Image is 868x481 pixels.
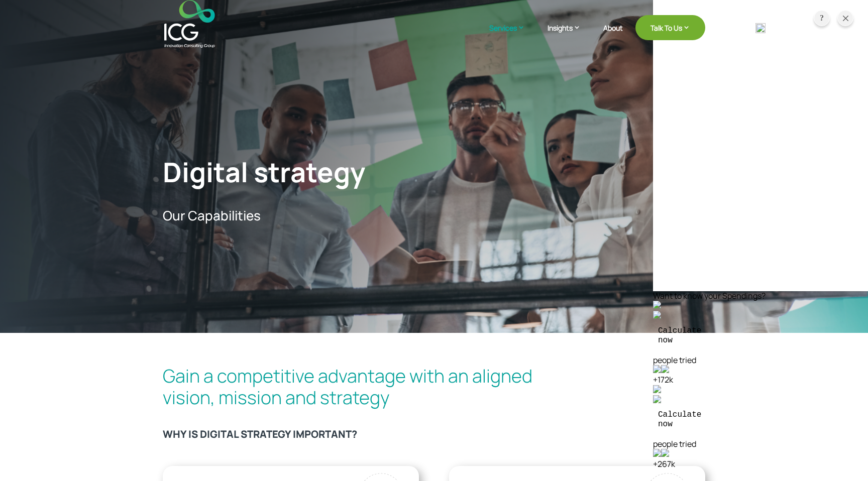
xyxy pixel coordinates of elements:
div: Want to know your Spendings? [653,291,868,301]
img: swiggy-name.png [653,311,661,319]
a: Talk To Us [635,15,705,40]
div: +172k [653,375,868,385]
a: Services [489,23,535,48]
img: fast-forward.png [653,385,661,393]
pre: Calculate now [653,405,868,434]
img: user4.png [661,449,669,457]
p: Our Capabilities [163,208,476,223]
h3: WHY IS DIGITAL STRATEGY IMPORTANT? [163,428,705,445]
img: fast-forward.png [653,301,661,309]
h1: Digital strategy [163,156,476,193]
iframe: Chat Widget [696,373,868,481]
div: people tried [653,439,868,449]
img: user2.png [661,365,669,373]
div: people tried [653,355,868,365]
img: zomato-name.png [653,395,661,403]
div: +267k [653,459,868,469]
img: user1.png [653,365,661,373]
h2: Gain a competitive advantage with an aligned vision, mission and strategy [163,365,705,413]
a: About [603,24,623,48]
img: user3.png [653,449,661,457]
a: Insights [548,23,591,48]
pre: Calculate now [653,321,868,350]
